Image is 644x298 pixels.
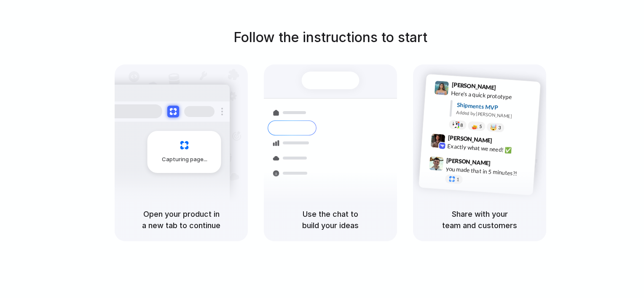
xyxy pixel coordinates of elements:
div: you made that in 5 minutes?! [445,164,530,178]
h5: Open your product in a new tab to continue [125,208,238,231]
span: 5 [479,124,482,128]
div: 🤯 [490,124,497,130]
span: 8 [460,122,463,127]
span: [PERSON_NAME] [448,133,492,145]
div: Exactly what we need! ✅ [447,141,531,156]
h5: Share with your team and customers [423,208,536,231]
span: Capturing page [162,155,209,164]
span: 9:42 AM [495,137,512,147]
div: Here's a quick prototype [451,88,535,103]
div: Shipments MVP [456,100,534,114]
span: [PERSON_NAME] [446,155,491,168]
span: 9:41 AM [499,84,516,94]
span: 1 [456,177,459,181]
h1: Follow the instructions to start [233,27,427,48]
span: 3 [498,125,501,130]
h5: Use the chat to build your ideas [274,208,387,231]
span: [PERSON_NAME] [451,80,496,92]
div: Added by [PERSON_NAME] [456,109,534,121]
span: 9:47 AM [493,160,510,170]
